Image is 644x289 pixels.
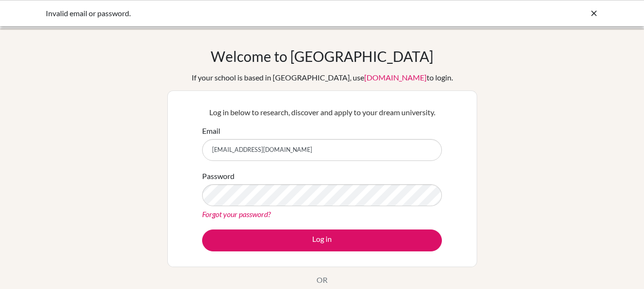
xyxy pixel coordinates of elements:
p: Log in below to research, discover and apply to your dream university. [202,107,442,118]
label: Email [202,125,220,137]
button: Log in [202,229,442,251]
a: [DOMAIN_NAME] [364,73,427,82]
div: Invalid email or password. [46,8,456,19]
h1: Welcome to [GEOGRAPHIC_DATA] [211,48,433,65]
a: Forgot your password? [202,209,271,219]
label: Password [202,170,235,182]
p: OR [317,274,327,286]
div: If your school is based in [GEOGRAPHIC_DATA], use to login. [192,72,453,83]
